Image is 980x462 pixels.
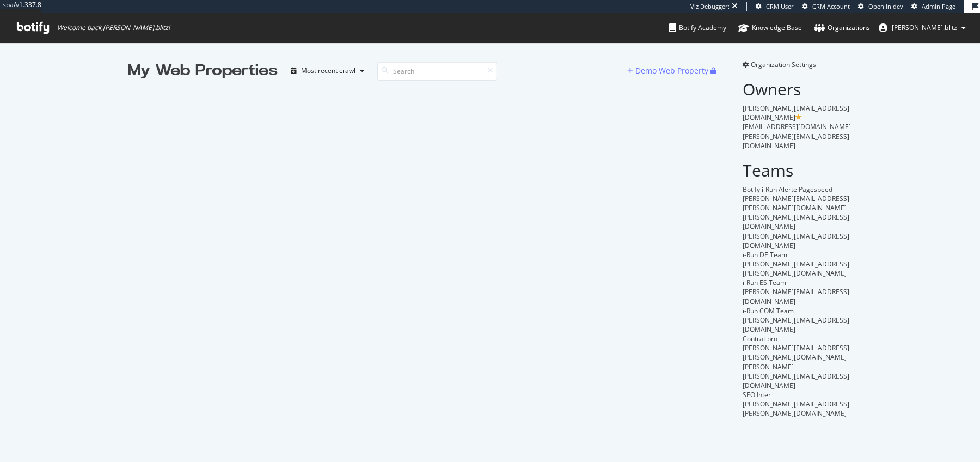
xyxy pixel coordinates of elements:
span: Admin Page [922,2,955,10]
span: [PERSON_NAME][EMAIL_ADDRESS][DOMAIN_NAME] [743,212,849,231]
span: [EMAIL_ADDRESS][DOMAIN_NAME] [743,122,851,131]
div: Botify i-Run Alerte Pagespeed [743,185,852,194]
div: Viz Debugger: [690,2,730,11]
span: CRM Account [812,2,850,10]
span: [PERSON_NAME][EMAIL_ADDRESS][DOMAIN_NAME] [743,372,849,390]
a: Botify Academy [669,13,726,42]
div: i-Run COM Team [743,306,852,315]
div: Demo Web Property [635,65,708,76]
span: [PERSON_NAME][EMAIL_ADDRESS][PERSON_NAME][DOMAIN_NAME] [743,194,849,212]
span: Organization Settings [751,60,816,69]
span: Welcome back, [PERSON_NAME].blitz ! [57,23,170,32]
button: Demo Web Property [627,62,710,80]
div: Organizations [814,22,870,33]
div: Botify Academy [669,22,726,33]
a: CRM User [756,2,794,11]
span: alexandre.blitz [892,23,957,32]
a: Knowledge Base [738,13,802,42]
span: [PERSON_NAME][EMAIL_ADDRESS][DOMAIN_NAME] [743,104,849,122]
span: [PERSON_NAME][EMAIL_ADDRESS][DOMAIN_NAME] [743,315,849,334]
div: i-Run ES Team [743,278,852,287]
span: [PERSON_NAME][EMAIL_ADDRESS][DOMAIN_NAME] [743,132,849,150]
input: Search [377,62,497,81]
div: Contrat pro [743,334,852,343]
div: My Web Properties [128,60,278,82]
div: SEO Inter [743,390,852,399]
span: Open in dev [868,2,903,10]
div: Most recent crawl [301,68,356,74]
div: Knowledge Base [738,22,802,33]
span: [PERSON_NAME][EMAIL_ADDRESS][PERSON_NAME][DOMAIN_NAME] [743,399,849,418]
span: CRM User [766,2,794,10]
span: [PERSON_NAME][EMAIL_ADDRESS][PERSON_NAME][DOMAIN_NAME] [743,343,849,362]
h2: Teams [743,161,852,179]
button: [PERSON_NAME].blitz [870,19,975,37]
div: [PERSON_NAME] [743,362,852,372]
span: [PERSON_NAME][EMAIL_ADDRESS][DOMAIN_NAME] [743,232,849,250]
a: Demo Web Property [627,66,710,75]
a: Organizations [814,13,870,42]
h2: Owners [743,80,852,98]
span: [PERSON_NAME][EMAIL_ADDRESS][DOMAIN_NAME] [743,287,849,306]
a: CRM Account [802,2,850,11]
a: Open in dev [858,2,903,11]
button: Most recent crawl [286,62,369,80]
span: [PERSON_NAME][EMAIL_ADDRESS][PERSON_NAME][DOMAIN_NAME] [743,259,849,278]
div: i-Run DE Team [743,250,852,259]
a: Admin Page [911,2,955,11]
